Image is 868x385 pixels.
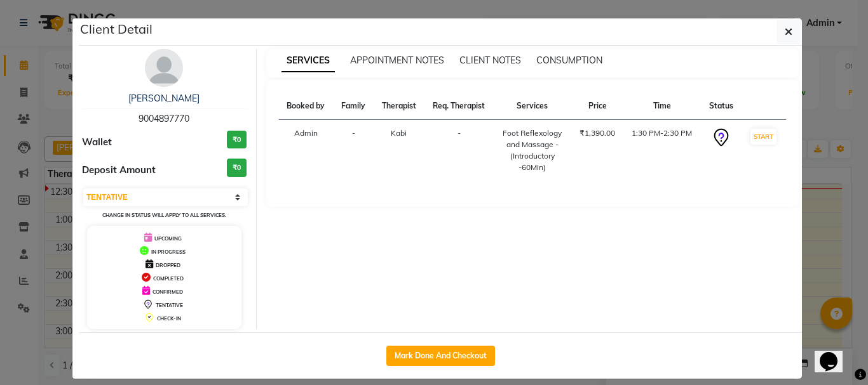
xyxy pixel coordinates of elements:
span: UPCOMING [154,235,182,242]
iframe: chat widget [815,334,855,372]
span: Kabi [391,128,407,138]
h3: ₹0 [227,159,247,177]
span: IN PROGRESS [151,249,186,255]
th: Booked by [279,93,334,120]
span: CONFIRMED [153,289,183,295]
span: APPOINTMENT NOTES [350,55,444,66]
th: Price [571,93,623,120]
span: CHECK-IN [157,315,181,322]
span: Wallet [82,135,112,150]
span: 9004897770 [139,113,189,124]
span: COMPLETED [153,275,184,282]
td: 1:30 PM-2:30 PM [623,120,701,181]
td: Admin [279,120,334,181]
th: Services [493,93,571,120]
span: DROPPED [156,262,180,268]
button: Mark Done And Checkout [386,346,495,366]
div: ₹1,390.00 [579,127,616,139]
td: - [333,120,373,181]
a: [PERSON_NAME] [128,93,200,104]
th: Req. Therapist [424,93,494,120]
h5: Client Detail [80,20,153,39]
span: CLIENT NOTES [459,55,521,66]
th: Status [701,93,741,120]
span: TENTATIVE [156,302,183,308]
span: CONSUMPTION [536,55,602,66]
h3: ₹0 [227,131,247,149]
th: Time [623,93,701,120]
span: SERVICES [281,49,335,72]
th: Family [333,93,373,120]
th: Therapist [374,93,424,120]
img: avatar [145,49,183,87]
div: Foot Reflexology and Massage - (Introductory -60Min) [501,127,564,173]
small: Change in status will apply to all services. [102,212,226,218]
span: Deposit Amount [82,163,156,178]
td: - [424,120,494,181]
button: START [750,129,776,145]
